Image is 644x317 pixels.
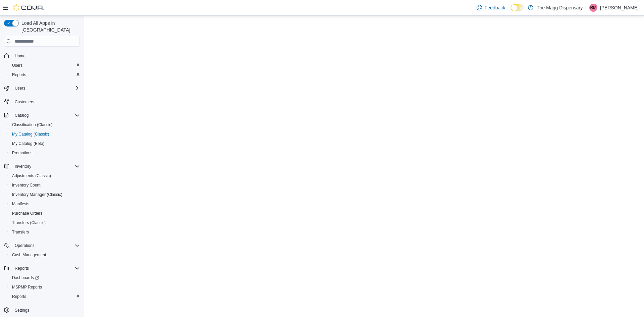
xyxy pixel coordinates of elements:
[9,149,35,157] a: Promotions
[12,122,53,127] span: Classification (Classic)
[15,243,35,248] span: Operations
[7,129,83,139] button: My Catalog (Classic)
[537,4,583,12] p: The Magg Dispensary
[12,182,41,188] span: Inventory Count
[7,209,83,218] button: Purchase Orders
[12,84,28,92] button: Users
[7,282,83,292] button: MSPMP Reports
[12,229,29,235] span: Transfers
[7,148,83,158] button: Promotions
[12,111,31,119] button: Catalog
[12,306,32,314] a: Settings
[511,11,511,12] span: Dark Mode
[12,98,37,106] a: Customers
[474,1,508,14] a: Feedback
[12,173,51,178] span: Adjustments (Classic)
[13,4,44,11] img: Cova
[9,209,45,217] a: Purchase Orders
[12,98,80,106] span: Customers
[9,293,29,301] a: Reports
[9,191,65,199] a: Inventory Manager (Classic)
[7,227,83,237] button: Transfers
[7,171,83,180] button: Adjustments (Classic)
[9,71,80,79] span: Reports
[15,99,34,105] span: Customers
[9,61,80,69] span: Users
[1,111,83,120] button: Catalog
[9,283,45,291] a: MSPMP Reports
[12,264,32,272] button: Reports
[12,52,28,60] a: Home
[12,264,80,272] span: Reports
[7,250,83,260] button: Cash Management
[9,228,80,236] span: Transfers
[12,111,80,119] span: Catalog
[15,86,25,91] span: Users
[1,305,83,315] button: Settings
[12,275,39,280] span: Dashboards
[7,70,83,80] button: Reports
[12,51,80,60] span: Home
[12,72,26,77] span: Reports
[12,306,80,314] span: Settings
[589,4,597,12] div: Rebecca Mays
[9,140,80,148] span: My Catalog (Beta)
[9,251,49,259] a: Cash Management
[7,61,83,70] button: Users
[590,4,597,12] span: RM
[12,294,26,299] span: Reports
[12,284,42,290] span: MSPMP Reports
[511,4,525,11] input: Dark Mode
[9,274,42,282] a: Dashboards
[9,274,80,282] span: Dashboards
[9,200,80,208] span: Manifests
[9,219,48,227] a: Transfers (Classic)
[9,251,80,259] span: Cash Management
[12,220,46,225] span: Transfers (Classic)
[12,252,46,258] span: Cash Management
[9,121,55,129] a: Classification (Classic)
[15,266,29,271] span: Reports
[600,4,639,12] p: [PERSON_NAME]
[7,273,83,282] a: Dashboards
[7,292,83,301] button: Reports
[1,51,83,60] button: Home
[1,84,83,93] button: Users
[7,120,83,129] button: Classification (Classic)
[12,150,33,156] span: Promotions
[7,218,83,227] button: Transfers (Classic)
[12,201,29,207] span: Manifests
[7,199,83,209] button: Manifests
[12,242,37,250] button: Operations
[15,164,31,169] span: Inventory
[9,172,80,180] span: Adjustments (Classic)
[15,53,25,59] span: Home
[9,130,80,138] span: My Catalog (Classic)
[1,264,83,273] button: Reports
[19,20,80,33] span: Load All Apps in [GEOGRAPHIC_DATA]
[12,242,80,250] span: Operations
[7,190,83,199] button: Inventory Manager (Classic)
[12,192,62,197] span: Inventory Manager (Classic)
[485,4,505,11] span: Feedback
[9,121,80,129] span: Classification (Classic)
[1,97,83,107] button: Customers
[15,308,29,313] span: Settings
[12,162,34,170] button: Inventory
[9,140,47,148] a: My Catalog (Beta)
[9,181,80,189] span: Inventory Count
[9,71,29,79] a: Reports
[12,131,49,137] span: My Catalog (Classic)
[9,228,32,236] a: Transfers
[585,4,587,12] p: |
[12,63,22,68] span: Users
[9,172,54,180] a: Adjustments (Classic)
[7,180,83,190] button: Inventory Count
[9,181,43,189] a: Inventory Count
[9,293,80,301] span: Reports
[12,162,80,170] span: Inventory
[9,283,80,291] span: MSPMP Reports
[9,219,80,227] span: Transfers (Classic)
[15,113,29,118] span: Catalog
[1,162,83,171] button: Inventory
